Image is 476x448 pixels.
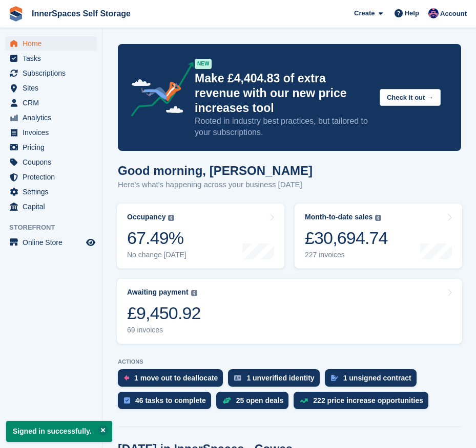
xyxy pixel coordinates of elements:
a: menu [5,155,97,169]
p: ACTIONS [118,359,461,365]
a: Awaiting payment £9,450.92 69 invoices [117,279,462,344]
span: Account [440,9,467,19]
a: 222 price increase opportunities [294,392,433,414]
img: verify_identity-adf6edd0f0f0b5bbfe63781bf79b02c33cf7c696d77639b501bdc392416b5a36.svg [234,375,241,381]
a: 25 open deals [216,392,294,414]
span: Storefront [9,222,102,233]
a: menu [5,66,97,80]
a: menu [5,235,97,250]
span: Subscriptions [23,66,84,80]
span: Home [23,36,84,51]
span: Help [405,8,419,18]
div: Awaiting payment [127,288,189,297]
p: Rooted in industry best practices, but tailored to your subscriptions. [195,116,371,138]
span: Tasks [23,51,84,65]
span: Online Store [23,235,84,250]
a: Month-to-date sales £30,694.74 227 invoices [295,204,462,268]
span: Coupons [23,155,84,169]
img: move_outs_to_deallocate_icon-f764333ba52eb49d3ac5e1228854f67142a1ed5810a6f6cc68b1a99e826820c5.svg [124,375,129,381]
a: 1 unverified identity [228,369,324,392]
a: menu [5,96,97,110]
div: 1 unsigned contract [343,374,411,382]
div: £30,694.74 [305,228,388,249]
div: 69 invoices [127,326,201,334]
h1: Good morning, [PERSON_NAME] [118,164,313,177]
p: Signed in successfully. [6,421,112,442]
div: No change [DATE] [127,251,187,259]
a: menu [5,170,97,184]
div: Occupancy [127,213,165,221]
div: 227 invoices [305,251,388,259]
a: menu [5,185,97,199]
span: CRM [23,96,84,110]
span: Invoices [23,125,84,140]
img: icon-info-grey-7440780725fd019a000dd9b08b2336e03edf1995a4989e88bcd33f0948082b44.svg [375,215,381,221]
a: 1 move out to deallocate [118,369,228,392]
img: stora-icon-8386f47178a22dfd0bd8f6a31ec36ba5ce8667c1dd55bd0f319d3a0aa187defe.svg [8,6,24,21]
img: icon-info-grey-7440780725fd019a000dd9b08b2336e03edf1995a4989e88bcd33f0948082b44.svg [168,215,174,221]
a: menu [5,36,97,51]
button: Check it out → [380,89,441,106]
div: 1 unverified identity [246,374,314,382]
a: menu [5,81,97,95]
span: Pricing [23,140,84,154]
img: price-adjustments-announcement-icon-8257ccfd72463d97f412b2fc003d46551f7dbcb40ab6d574587a9cd5c0d94... [122,62,194,120]
a: 1 unsigned contract [325,369,422,392]
a: menu [5,51,97,65]
div: NEW [195,59,212,69]
span: Capital [23,199,84,214]
a: menu [5,110,97,125]
span: Analytics [23,110,84,125]
div: 67.49% [127,228,187,249]
div: Month-to-date sales [305,213,372,221]
img: contract_signature_icon-13c848040528278c33f63329250d36e43548de30e8caae1d1a13099fd9432cc5.svg [331,375,338,381]
span: Settings [23,185,84,199]
div: £9,450.92 [127,303,201,324]
p: Here's what's happening across your business [DATE] [118,179,313,191]
a: menu [5,125,97,140]
a: Preview store [85,236,97,249]
a: menu [5,199,97,214]
img: deal-1b604bf984904fb50ccaf53a9ad4b4a5d6e5aea283cecdc64d6e3604feb123c2.svg [222,397,231,404]
div: 46 tasks to complete [135,396,206,405]
img: price_increase_opportunities-93ffe204e8149a01c8c9dc8f82e8f89637d9d84a8eef4429ea346261dce0b2c0.svg [300,398,308,403]
a: InnerSpaces Self Storage [28,5,135,22]
div: 25 open deals [236,396,284,405]
div: 1 move out to deallocate [134,374,218,382]
div: 222 price increase opportunities [313,396,423,405]
span: Create [354,8,375,18]
img: icon-info-grey-7440780725fd019a000dd9b08b2336e03edf1995a4989e88bcd33f0948082b44.svg [191,290,197,296]
img: task-75834270c22a3079a89374b754ae025e5fb1db73e45f91037f5363f120a921f8.svg [124,397,130,404]
a: Occupancy 67.49% No change [DATE] [117,204,284,268]
span: Sites [23,81,84,95]
p: Make £4,404.83 of extra revenue with our new price increases tool [195,71,371,116]
img: Dominic Hampson [428,8,439,18]
a: menu [5,140,97,154]
span: Protection [23,170,84,184]
a: 46 tasks to complete [118,392,216,414]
